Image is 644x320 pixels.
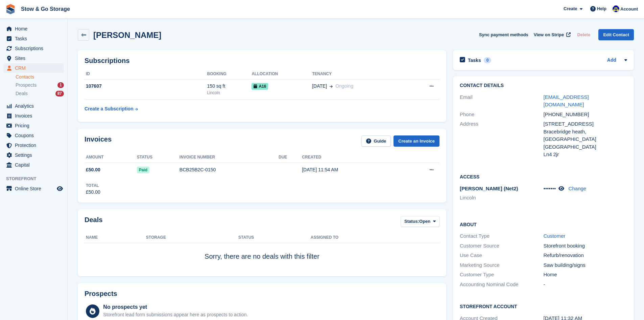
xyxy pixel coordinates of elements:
div: Saw building/signs [544,261,627,269]
span: Capital [15,160,55,170]
div: £50.00 [86,189,100,196]
a: menu [3,34,64,43]
a: Contacts [16,74,64,80]
div: Ln4 2jr [544,151,627,158]
span: Tasks [15,34,55,43]
span: Account [620,6,638,13]
div: 1 [57,82,64,88]
span: CRM [15,63,55,73]
img: stora-icon-8386f47178a22dfd0bd8f6a31ec36ba5ce8667c1dd55bd0f319d3a0aa187defe.svg [5,4,16,14]
span: Status: [404,218,419,225]
span: Help [597,5,606,12]
span: [PERSON_NAME] (Net2) [460,186,518,191]
div: Bracebridge heath, [GEOGRAPHIC_DATA] [544,128,627,143]
div: Email [460,93,543,109]
th: Name [85,232,146,243]
div: Lincoln [207,90,252,96]
div: Marketing Source [460,261,543,269]
a: Prospects 1 [16,82,64,89]
span: Protection [15,141,55,150]
a: menu [3,24,64,34]
span: Ongoing [335,83,353,89]
a: menu [3,141,64,150]
span: Online Store [15,184,55,193]
div: Refurb/renovation [544,252,627,259]
th: Tenancy [312,69,407,80]
span: Paid [137,167,149,173]
span: A16 [252,83,268,90]
span: Settings [15,150,55,160]
div: 87 [55,91,64,97]
span: Home [15,24,55,34]
img: Rob Good-Stephenson [613,5,619,12]
th: Storage [146,232,238,243]
div: Accounting Nominal Code [460,281,543,289]
div: [DATE] 11:54 AM [302,166,401,173]
div: Home [544,271,627,279]
th: Status [238,232,311,243]
a: menu [3,184,64,193]
div: Phone [460,111,543,119]
a: menu [3,111,64,121]
a: [EMAIL_ADDRESS][DOMAIN_NAME] [544,94,589,108]
h2: Storefront Account [460,303,627,310]
div: 0 [484,57,492,63]
a: Customer [544,233,566,239]
button: Delete [574,29,593,40]
th: Booking [207,69,252,80]
div: Customer Source [460,242,543,250]
div: Use Case [460,252,543,259]
a: menu [3,150,64,160]
h2: About [460,221,627,228]
div: Contact Type [460,232,543,240]
span: Prospects [16,82,37,88]
h2: Tasks [468,57,481,63]
h2: Contact Details [460,83,627,88]
th: Amount [85,152,137,163]
h2: [PERSON_NAME] [93,30,161,40]
span: £50.00 [86,166,100,173]
th: Invoice number [180,152,279,163]
div: [GEOGRAPHIC_DATA] [544,143,627,151]
div: Create a Subscription [85,105,134,112]
th: Status [137,152,180,163]
a: Stow & Go Storage [18,3,73,15]
a: Add [607,57,616,64]
span: Sites [15,54,55,63]
div: - [544,281,627,289]
span: View on Stripe [534,31,564,38]
th: Allocation [252,69,312,80]
span: Subscriptions [15,44,55,53]
span: Analytics [15,101,55,111]
h2: Subscriptions [85,57,439,65]
div: 107607 [85,83,207,90]
a: menu [3,63,64,73]
span: Deals [16,90,28,97]
th: ID [85,69,207,80]
h2: Access [460,173,627,180]
span: [DATE] [312,83,327,90]
span: Coupons [15,131,55,140]
a: Deals 87 [16,90,64,97]
div: 150 sq ft [207,83,252,90]
div: Address [460,120,543,158]
th: Created [302,152,401,163]
div: BCB25B2C-0150 [180,166,279,173]
span: Create [564,5,577,12]
a: menu [3,121,64,130]
a: View on Stripe [531,29,572,40]
span: Storefront [6,175,67,182]
span: Open [419,218,430,225]
a: Create an Invoice [393,135,439,147]
th: Due [279,152,302,163]
button: Status: Open [401,216,439,227]
h2: Deals [85,216,102,229]
span: Invoices [15,111,55,121]
div: Storefront booking [544,242,627,250]
div: Storefront lead form submissions appear here as prospects to action. [103,311,248,318]
button: Sync payment methods [479,29,528,40]
a: Create a Subscription [85,103,138,115]
div: Total [86,183,100,189]
a: Preview store [56,185,64,193]
h2: Invoices [85,135,112,147]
